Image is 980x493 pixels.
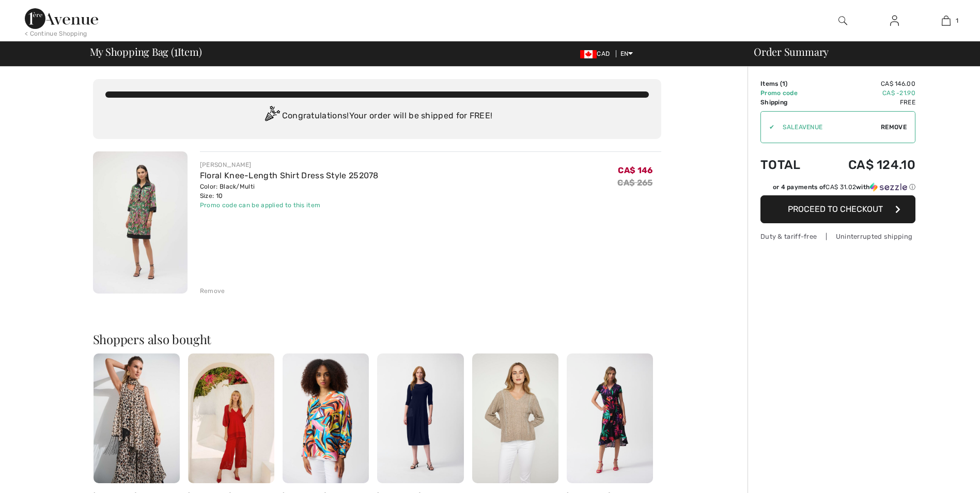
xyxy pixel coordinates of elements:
span: CA$ 31.02 [826,183,856,191]
a: 1 [921,14,971,27]
s: CA$ 265 [617,178,652,188]
img: Sezzle [870,182,907,192]
td: Promo code [760,88,818,98]
img: My Info [890,14,899,27]
img: Satin Abstract Print Boxy Top Style 251122 [283,353,369,483]
div: Order Summary [741,47,974,57]
span: Proceed to Checkout [788,204,883,214]
img: Floral V-Neck Midi Dress Style 251011 [567,353,653,483]
a: Floral Knee-Length Shirt Dress Style 252078 [200,171,379,180]
div: Color: Black/Multi Size: 10 [200,182,379,201]
img: Floral Knee-Length Shirt Dress Style 252078 [93,151,188,294]
td: Total [760,147,818,182]
span: CA$ 146 [618,165,652,175]
img: V-Neck Embellished Pullover Style 75307 [472,353,558,483]
td: Free [818,98,915,107]
div: [PERSON_NAME] [200,160,379,170]
div: or 4 payments ofCA$ 31.02withSezzle Click to learn more about Sezzle [760,182,915,195]
h2: Shoppers also bought [93,333,661,345]
td: CA$ 124.10 [818,147,915,182]
span: My Shopping Bag ( Item) [90,47,202,57]
a: Sign In [882,14,907,27]
img: Leopard Fringe Pullover Style 252155 [94,353,180,483]
span: Remove [881,122,907,132]
span: 1 [956,16,958,25]
span: CAD [580,50,614,57]
span: 1 [174,44,178,57]
input: Promo code [774,112,881,143]
td: CA$ -21.90 [818,88,915,98]
img: My Bag [942,14,951,27]
div: Remove [200,286,225,296]
td: CA$ 146.00 [818,79,915,88]
span: EN [620,50,633,57]
img: Canadian Dollar [580,50,597,58]
img: search the website [838,14,847,27]
img: 1ère Avenue [25,8,98,29]
td: Items ( ) [760,79,818,88]
div: < Continue Shopping [25,29,87,38]
td: Shipping [760,98,818,107]
img: Cropped Wide-Leg Mesh Trousers Style 251915 [188,353,274,483]
div: Congratulations! Your order will be shipped for FREE! [105,106,649,127]
div: Duty & tariff-free | Uninterrupted shipping [760,232,915,241]
span: 1 [782,80,785,87]
img: Congratulation2.svg [261,106,282,127]
div: or 4 payments of with [773,182,915,192]
img: Midi Shift Dress with Pockets Style 251198 [377,353,463,483]
div: ✔ [761,122,774,132]
div: Promo code can be applied to this item [200,201,379,210]
button: Proceed to Checkout [760,195,915,223]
